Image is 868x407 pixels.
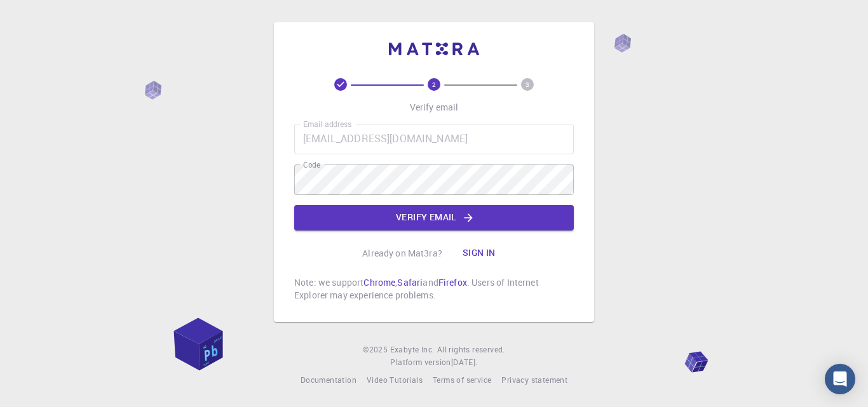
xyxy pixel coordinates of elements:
[301,375,356,385] span: Documentation
[390,344,435,354] span: Exabyte Inc.
[452,241,506,266] button: Sign in
[367,374,423,387] a: Video Tutorials
[410,101,459,114] p: Verify email
[397,276,423,288] a: Safari
[433,374,491,387] a: Terms of service
[303,159,320,170] label: Code
[363,344,390,356] span: © 2025
[367,375,423,385] span: Video Tutorials
[363,276,395,288] a: Chrome
[432,80,436,89] text: 2
[501,375,567,385] span: Privacy statement
[526,80,529,89] text: 3
[451,356,478,369] a: [DATE].
[301,374,356,387] a: Documentation
[390,344,435,356] a: Exabyte Inc.
[451,357,478,367] span: [DATE] .
[433,375,491,385] span: Terms of service
[390,356,451,369] span: Platform version
[825,364,855,394] div: Open Intercom Messenger
[438,276,467,288] a: Firefox
[362,247,442,260] p: Already on Mat3ra?
[294,276,574,302] p: Note: we support , and . Users of Internet Explorer may experience problems.
[303,119,351,130] label: Email address
[437,344,505,356] span: All rights reserved.
[294,205,574,230] button: Verify email
[501,374,567,387] a: Privacy statement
